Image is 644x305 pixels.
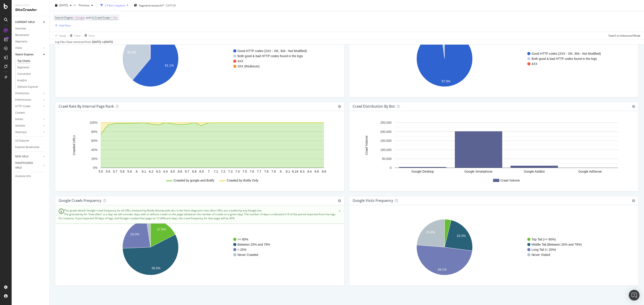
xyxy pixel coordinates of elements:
[120,170,125,173] text: 5.8
[76,15,85,21] span: Google
[92,16,110,19] span: In Crawl Scope
[338,199,341,202] i: Options
[442,79,451,83] text: 97.9%
[53,23,71,28] button: Add Filter
[111,16,112,19] span: =
[457,234,466,238] text: 23.3%
[353,103,395,109] h4: Crawl Distribution By Bot
[353,212,632,282] div: A chart.
[426,230,435,234] text: 23.8%
[632,105,635,108] i: Options
[77,2,95,9] button: Previous
[59,198,101,204] h4: google Crawls Frequency
[163,170,168,173] text: 6.4
[185,170,189,173] text: 6.7
[632,199,635,202] i: Options
[17,78,27,83] div: Insights
[500,179,520,182] text: Crawl Volume
[280,170,282,173] text: 8
[353,118,632,188] div: A chart.
[15,7,46,13] div: SiteCrawler
[257,170,261,173] text: 7.7
[15,98,42,102] a: Performance
[15,117,42,122] a: Inlinks
[390,166,392,170] text: 0
[92,40,101,44] div: [DATE]
[15,161,38,170] div: DISAPPEARED URLS
[156,170,161,173] text: 6.3
[59,212,338,282] div: A chart.
[15,145,46,150] a: Explorer Bookmarks
[55,40,113,44] div: Log Files Data retrieved from to
[15,123,42,128] a: Outlinks
[235,170,240,173] text: 7.4
[178,170,182,173] text: 6.6
[15,130,27,135] div: Sitemaps
[228,170,233,173] text: 7.3
[380,139,392,142] text: 150,000
[532,248,556,251] text: Long Tail (< 20%)
[380,148,392,152] text: 100,000
[59,118,338,188] div: A chart.
[127,170,132,173] text: 5.9
[17,78,46,83] a: Insights
[438,268,447,271] text: 49.1%
[15,46,42,50] a: Visits
[74,16,75,19] span: =
[629,290,640,301] div: Open Intercom Messenger
[93,166,97,170] text: 0%
[208,170,210,173] text: 7
[380,130,392,134] text: 200,000
[17,59,46,63] a: Top Charts
[338,209,341,213] span: ×
[221,170,225,173] text: 7.2
[15,20,35,25] div: CURRENT URLS
[237,243,270,246] text: Between 20% and 79%
[17,85,38,89] div: Orphans Explorer
[264,170,269,173] text: 7.8
[464,170,493,173] text: Google Smartphone
[59,103,114,109] h4: Crawl Rate By Internal Page Rank
[15,161,42,170] a: DISAPPEARED URLS
[15,174,31,179] div: Analysis Info
[77,3,89,7] span: Previous
[353,198,393,204] h4: google Visits Frequency
[15,111,46,115] a: Content
[237,59,244,63] text: 4XX
[15,52,34,57] div: Search Engines
[250,170,254,173] text: 7.6
[142,170,146,173] text: 6.1
[91,139,97,142] text: 60%
[237,54,303,58] text: Both good & bad HTTP codes found in the logs
[307,170,312,173] text: 8.4
[86,16,91,19] span: and
[72,135,76,155] text: Crawled URLs
[113,170,117,173] text: 5.7
[59,33,66,37] div: Apply
[286,170,290,173] text: 8.1
[104,40,113,44] div: [DATE]
[130,232,139,236] text: 23.3%
[113,15,117,21] span: Yes
[17,72,31,76] div: Conversion
[15,91,42,96] a: Distribution
[243,170,247,173] text: 7.5
[15,39,27,44] div: Segments
[15,26,26,31] div: Overview
[83,32,95,39] button: Save
[68,32,81,39] button: Clear
[15,174,46,179] a: Analysis Info
[237,238,248,241] text: >= 80%
[607,32,640,39] button: Switch to Advanced Mode
[59,24,338,94] div: A chart.
[59,3,68,7] span: 2025 Oct. 7th
[524,170,545,173] text: Google AdsBot
[214,170,218,173] text: 7.1
[152,267,161,270] text: 56.9%
[53,2,73,9] button: [DATE]
[532,57,597,61] text: Both good & bad HTTP codes found in the logs
[89,121,97,125] text: 100%
[136,170,138,173] text: 6
[166,4,174,7] div: [DATE]
[174,179,214,182] text: Crawled by google and Botify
